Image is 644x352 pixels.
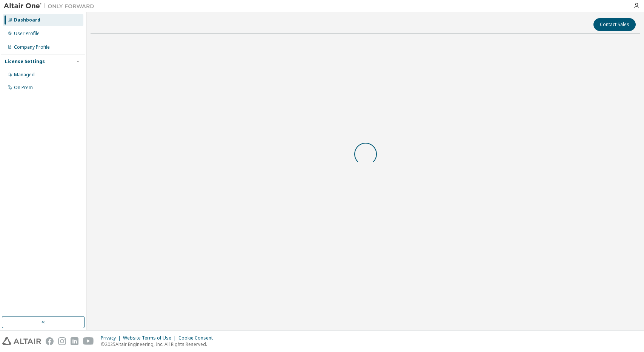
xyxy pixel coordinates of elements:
[178,335,217,341] div: Cookie Consent
[58,337,66,345] img: instagram.svg
[593,18,636,31] button: Contact Sales
[14,17,40,23] div: Dashboard
[4,2,98,10] img: Altair One
[14,72,35,78] div: Managed
[2,337,41,345] img: altair_logo.svg
[101,341,217,347] p: © 2025 Altair Engineering, Inc. All Rights Reserved.
[14,31,40,37] div: User Profile
[71,337,78,345] img: linkedin.svg
[14,44,50,50] div: Company Profile
[14,85,33,91] div: On Prem
[46,337,54,345] img: facebook.svg
[83,337,94,345] img: youtube.svg
[5,59,45,65] div: License Settings
[101,335,123,341] div: Privacy
[123,335,178,341] div: Website Terms of Use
